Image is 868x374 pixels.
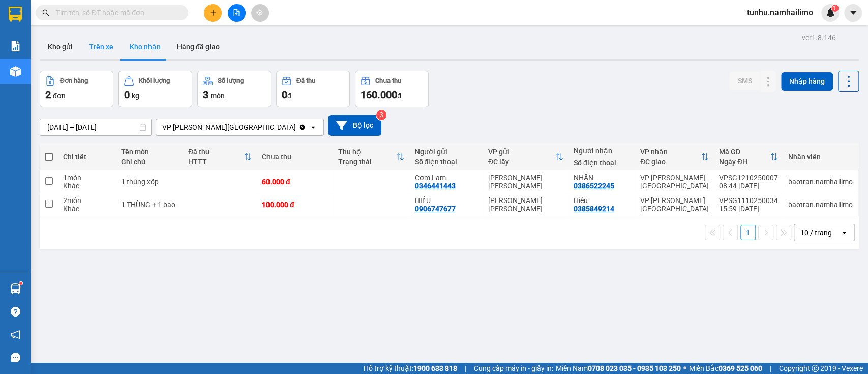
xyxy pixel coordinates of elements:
div: VPSG1110250034 [719,196,778,205]
sup: 1 [831,5,839,12]
span: aim [256,9,263,16]
div: Ghi chú [121,158,178,166]
img: warehouse-icon [10,283,21,294]
span: 160.000 [361,89,397,101]
button: Kho nhận [122,35,169,59]
div: [PERSON_NAME] [PERSON_NAME] [488,174,563,190]
img: logo-vxr [9,7,22,22]
span: Cung cấp máy in - giấy in: [474,363,553,374]
button: Khối lượng0kg [118,71,192,107]
span: search [42,9,49,16]
button: Đã thu0đ [276,71,350,107]
span: Miền Nam [556,363,681,374]
div: 0346441443 [414,182,455,190]
div: 1 thùng xốp [121,178,178,186]
span: đơn [53,92,66,100]
div: 1 món [63,174,111,182]
span: notification [11,330,20,339]
button: Kho gửi [40,35,81,59]
div: Đã thu [296,77,315,84]
div: VP [PERSON_NAME][GEOGRAPHIC_DATA] [162,122,296,132]
img: warehouse-icon [10,66,21,77]
div: Số điện thoại [414,158,477,166]
div: VP [PERSON_NAME][GEOGRAPHIC_DATA] [640,196,709,213]
button: Đơn hàng2đơn [40,71,113,107]
th: Toggle SortBy [635,143,714,170]
div: Khối lượng [139,77,170,84]
button: SMS [729,72,760,90]
div: 08:44 [DATE] [719,182,778,190]
sup: 3 [376,110,386,120]
div: 0906747677 [414,205,455,213]
span: Miền Bắc [689,363,762,374]
span: tunhu.namhailimo [739,6,821,19]
span: ⚪️ [683,366,686,370]
div: HTTT [188,158,243,166]
div: Chưa thu [262,153,328,161]
div: Chưa thu [375,77,401,84]
div: 0386522245 [574,182,614,190]
div: 1 THÙNG + 1 bao [121,200,178,209]
th: Toggle SortBy [183,143,256,170]
span: copyright [812,365,819,372]
span: đ [287,92,291,100]
button: Số lượng3món [197,71,271,107]
strong: 1900 633 818 [413,364,457,372]
button: Bộ lọc [328,115,381,136]
input: Select a date range. [40,119,151,135]
strong: 0708 023 035 - 0935 103 250 [588,364,681,372]
div: ĐC lấy [488,158,555,166]
div: baotran.namhailimo [788,200,853,209]
div: Cơm Lam [414,174,477,182]
div: NHÂN [574,174,630,182]
div: Số lượng [218,77,244,84]
div: Trạng thái [338,158,396,166]
div: [PERSON_NAME] [PERSON_NAME] [488,196,563,213]
button: Nhập hàng [781,72,833,91]
span: file-add [233,9,240,16]
span: | [770,363,771,374]
div: Người gửi [414,148,477,156]
svg: Clear value [298,123,306,131]
span: message [11,353,20,362]
span: Hỗ trợ kỹ thuật: [364,363,457,374]
div: 100.000 đ [262,200,328,209]
button: Chưa thu160.000đ [355,71,429,107]
div: Người nhận [574,147,630,155]
span: 1 [833,5,836,12]
div: VPSG1210250007 [719,174,778,182]
span: 0 [282,89,287,101]
th: Toggle SortBy [714,143,783,170]
div: HIẾU [414,196,477,205]
div: Thu hộ [338,148,396,156]
strong: 0369 525 060 [719,364,762,372]
img: solution-icon [10,41,21,51]
div: 2 món [63,196,111,205]
div: Tên món [121,148,178,156]
span: món [211,92,225,100]
span: kg [132,92,139,100]
button: 1 [740,225,756,240]
sup: 1 [19,282,22,285]
div: Mã GD [719,148,770,156]
div: Hiếu [574,196,630,205]
img: icon-new-feature [826,8,835,17]
svg: open [309,123,317,131]
div: Chi tiết [63,153,111,161]
div: VP [PERSON_NAME][GEOGRAPHIC_DATA] [640,174,709,190]
input: Selected VP chợ Mũi Né. [297,122,298,132]
button: Trên xe [81,35,122,59]
span: đ [397,92,401,100]
input: Tìm tên, số ĐT hoặc mã đơn [56,7,176,18]
div: 0385849214 [574,205,614,213]
div: 60.000 đ [262,178,328,186]
div: 15:59 [DATE] [719,205,778,213]
div: Nhân viên [788,153,853,161]
button: plus [204,4,222,22]
button: Hàng đã giao [169,35,228,59]
span: plus [209,9,217,16]
button: aim [251,4,269,22]
span: 0 [124,89,130,101]
div: Đã thu [188,148,243,156]
div: Khác [63,182,111,190]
